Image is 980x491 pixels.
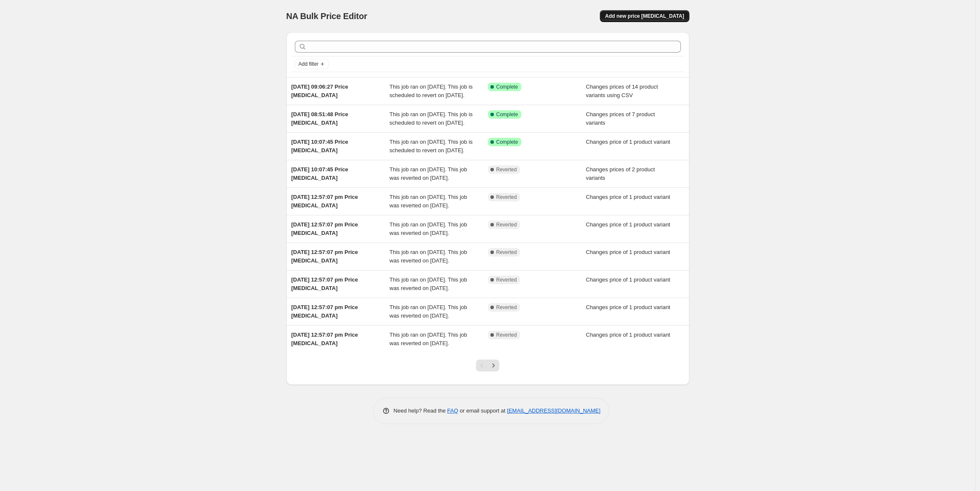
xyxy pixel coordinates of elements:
a: [EMAIL_ADDRESS][DOMAIN_NAME] [507,407,600,414]
span: [DATE] 08:51:48 Price [MEDICAL_DATA] [291,111,348,126]
span: [DATE] 09:06:27 Price [MEDICAL_DATA] [291,84,348,98]
span: This job ran on [DATE]. This job was reverted on [DATE]. [389,249,467,264]
span: This job ran on [DATE]. This job was reverted on [DATE]. [389,276,467,291]
span: [DATE] 12:57:07 pm Price [MEDICAL_DATA] [291,221,358,236]
span: Changes price of 1 product variant [586,304,670,310]
span: This job ran on [DATE]. This job was reverted on [DATE]. [389,194,467,209]
span: This job ran on [DATE]. This job was reverted on [DATE]. [389,332,467,346]
span: Changes price of 1 product variant [586,332,670,338]
span: Add new price [MEDICAL_DATA] [605,13,684,20]
span: Changes prices of 2 product variants [586,166,655,181]
button: Add new price [MEDICAL_DATA] [600,10,689,22]
span: Add filter [299,61,319,67]
span: Reverted [496,332,517,338]
span: This job ran on [DATE]. This job is scheduled to revert on [DATE]. [389,139,473,153]
span: Changes price of 1 product variant [586,221,670,228]
span: [DATE] 10:07:45 Price [MEDICAL_DATA] [291,166,348,181]
span: or email support at [458,407,507,414]
span: [DATE] 12:57:07 pm Price [MEDICAL_DATA] [291,249,358,264]
a: FAQ [447,407,458,414]
span: [DATE] 12:57:07 pm Price [MEDICAL_DATA] [291,194,358,209]
span: Changes prices of 7 product variants [586,111,655,126]
span: Reverted [496,166,517,173]
span: Complete [496,139,518,145]
span: Reverted [496,194,517,201]
button: Add filter [295,59,329,69]
span: NA Bulk Price Editor [286,11,367,21]
span: This job ran on [DATE]. This job was reverted on [DATE]. [389,166,467,181]
span: Reverted [496,276,517,283]
span: Complete [496,111,518,118]
span: [DATE] 12:57:07 pm Price [MEDICAL_DATA] [291,276,358,291]
span: Complete [496,84,518,90]
nav: Pagination [476,360,499,371]
span: Reverted [496,221,517,228]
span: [DATE] 12:57:07 pm Price [MEDICAL_DATA] [291,332,358,346]
span: Reverted [496,304,517,311]
span: Changes price of 1 product variant [586,276,670,283]
span: Changes price of 1 product variant [586,249,670,255]
span: This job ran on [DATE]. This job was reverted on [DATE]. [389,304,467,319]
span: This job ran on [DATE]. This job is scheduled to revert on [DATE]. [389,111,473,126]
span: [DATE] 10:07:45 Price [MEDICAL_DATA] [291,139,348,153]
span: Changes price of 1 product variant [586,139,670,145]
span: Reverted [496,249,517,256]
span: Changes prices of 14 product variants using CSV [586,84,658,98]
span: Changes price of 1 product variant [586,194,670,200]
button: Next [487,360,499,371]
span: This job ran on [DATE]. This job was reverted on [DATE]. [389,221,467,236]
span: [DATE] 12:57:07 pm Price [MEDICAL_DATA] [291,304,358,319]
span: This job ran on [DATE]. This job is scheduled to revert on [DATE]. [389,84,473,98]
span: Need help? Read the [394,407,448,414]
